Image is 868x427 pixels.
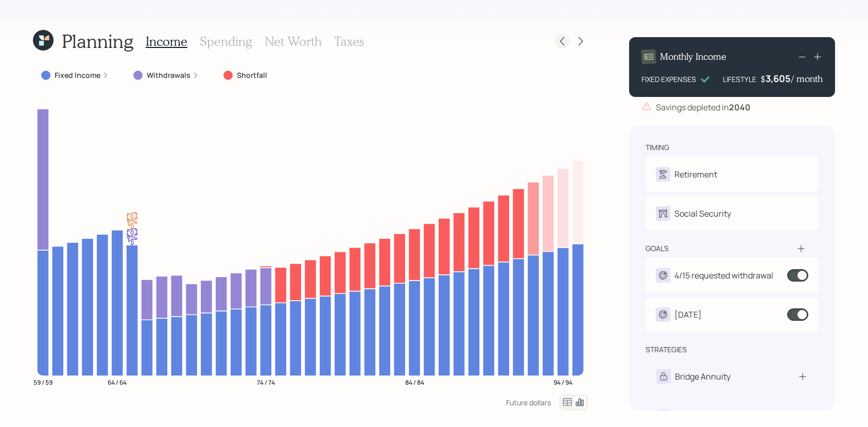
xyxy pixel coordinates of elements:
[553,377,572,386] tspan: 94 / 94
[147,70,190,80] label: Withdrawals
[646,142,669,153] div: timing
[723,74,756,85] div: LIFESTYLE
[55,70,100,80] label: Fixed Income
[146,34,187,49] h3: Income
[674,308,702,321] div: [DATE]
[265,34,322,49] h3: Net Worth
[641,74,696,85] div: FIXED EXPENSES
[108,377,127,386] tspan: 64 / 64
[405,377,424,386] tspan: 84 / 84
[729,102,751,113] b: 2040
[791,73,823,85] h4: / month
[646,344,687,355] div: strategies
[33,377,53,386] tspan: 59 / 59
[766,72,791,85] div: 3,605
[257,377,275,386] tspan: 74 / 74
[674,269,773,282] div: 4/15 requested withdrawal
[334,34,364,49] h3: Taxes
[200,34,252,49] h3: Spending
[674,168,717,180] div: Retirement
[646,243,669,254] div: goals
[656,101,751,113] div: Savings depleted in
[237,70,267,80] label: Shortfall
[506,398,551,407] div: Future dollars
[660,51,726,62] h4: Monthly Income
[674,207,731,220] div: Social Security
[675,370,731,383] div: Bridge Annuity
[62,30,133,52] h1: Planning
[760,73,766,85] h4: $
